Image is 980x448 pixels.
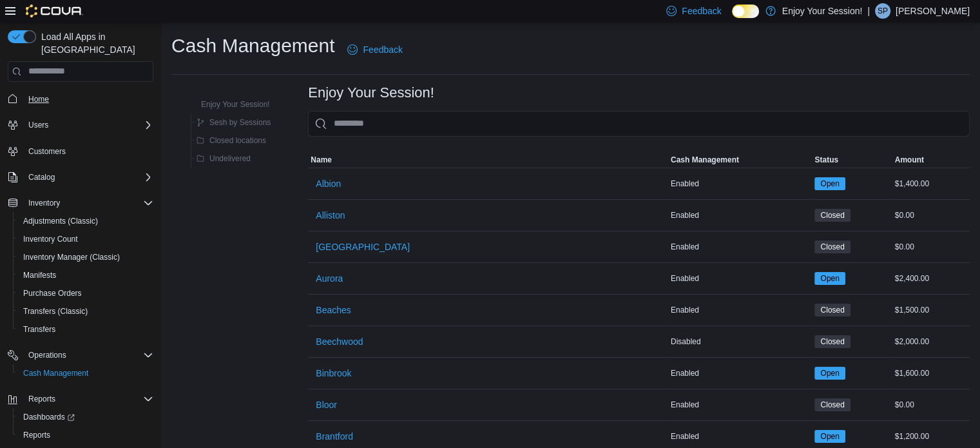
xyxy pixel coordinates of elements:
button: Purchase Orders [13,284,159,302]
button: Home [3,90,159,108]
div: $1,500.00 [892,302,970,318]
div: $0.00 [892,239,970,255]
button: Reports [3,390,159,408]
a: Transfers [18,322,61,337]
button: Transfers (Classic) [13,302,159,320]
span: Beaches [316,304,351,317]
a: Transfers (Classic) [18,304,93,319]
span: Closed [820,241,844,253]
img: Cova [26,5,83,17]
a: Inventory Count [18,231,83,247]
span: Inventory Count [18,231,153,247]
button: Status [812,152,892,168]
div: Disabled [668,334,812,349]
span: Dashboards [23,412,75,422]
button: Catalog [3,168,159,186]
button: Inventory [3,194,159,212]
span: Cash Management [671,155,739,165]
span: Binbrook [316,367,351,380]
button: Bloor [311,392,342,418]
button: Users [3,116,159,134]
span: Reports [28,394,55,404]
h1: Cash Management [171,33,334,59]
span: Users [23,117,153,133]
span: Transfers (Classic) [18,304,153,319]
a: Adjustments (Classic) [18,213,103,229]
span: Users [28,120,48,130]
span: Open [820,178,839,190]
button: Manifests [13,266,159,284]
span: Customers [28,146,66,157]
a: Inventory Manager (Classic) [18,249,125,265]
span: Catalog [28,172,55,182]
button: Inventory Manager (Classic) [13,248,159,266]
button: Adjustments (Classic) [13,212,159,230]
span: Operations [23,347,153,363]
span: Open [814,367,845,380]
span: Adjustments (Classic) [23,216,98,226]
span: Inventory [28,198,60,208]
button: Inventory Count [13,230,159,248]
button: Customers [3,142,159,161]
span: Albion [316,177,341,190]
span: Cash Management [23,368,88,378]
div: Enabled [668,176,812,191]
span: Transfers [23,324,55,335]
span: Closed [820,209,844,221]
span: Dashboards [18,409,153,425]
button: Aurora [311,266,348,291]
span: Open [814,430,845,443]
button: Reports [23,391,61,407]
span: Closed [814,209,850,222]
a: Cash Management [18,365,93,381]
div: Enabled [668,302,812,318]
button: Binbrook [311,360,356,386]
span: Undelivered [209,153,251,164]
button: Reports [13,426,159,444]
button: Transfers [13,320,159,338]
span: Open [820,273,839,284]
span: [GEOGRAPHIC_DATA] [316,240,410,253]
div: $0.00 [892,208,970,223]
button: Albion [311,171,346,197]
div: Enabled [668,397,812,413]
h3: Enjoy Your Session! [308,85,434,101]
span: Home [23,91,153,107]
button: Cash Management [668,152,812,168]
span: SP [878,3,888,19]
span: Beechwood [316,335,363,348]
span: Transfers (Classic) [23,306,88,317]
button: Beechwood [311,329,368,355]
span: Operations [28,350,66,360]
span: Reports [23,430,50,440]
div: $1,400.00 [892,176,970,191]
span: Inventory [23,195,153,211]
div: $2,000.00 [892,334,970,349]
span: Reports [18,427,153,443]
button: Enjoy Your Session! [183,97,275,112]
span: Purchase Orders [23,288,82,298]
span: Purchase Orders [18,286,153,301]
button: [GEOGRAPHIC_DATA] [311,234,415,260]
p: Enjoy Your Session! [782,3,863,19]
span: Closed [814,335,850,348]
input: Dark Mode [732,5,759,18]
span: Open [820,431,839,442]
span: Inventory Count [23,234,78,244]
div: $0.00 [892,397,970,413]
p: [PERSON_NAME] [896,3,970,19]
span: Customers [23,143,153,159]
input: This is a search bar. As you type, the results lower in the page will automatically filter. [308,111,970,137]
span: Inventory Manager (Classic) [18,249,153,265]
span: Transfers [18,322,153,337]
button: Operations [3,346,159,364]
span: Aurora [316,272,343,285]
button: Cash Management [13,364,159,382]
div: Enabled [668,429,812,444]
a: Dashboards [13,408,159,426]
button: Amount [892,152,970,168]
a: Manifests [18,268,61,283]
button: Inventory [23,195,65,211]
a: Home [23,92,54,107]
button: Operations [23,347,72,363]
